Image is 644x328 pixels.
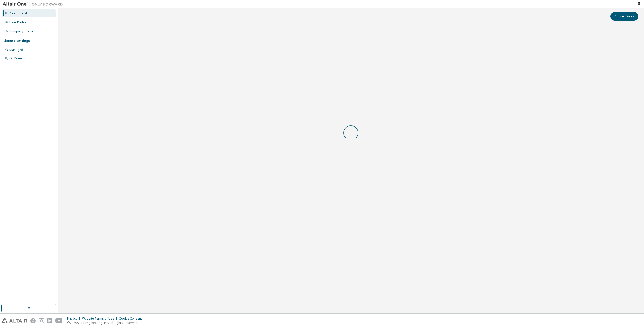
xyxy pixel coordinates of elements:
div: Company Profile [9,29,33,33]
div: Dashboard [9,11,27,15]
div: User Profile [9,20,26,24]
img: facebook.svg [30,318,36,323]
img: instagram.svg [39,318,44,323]
div: Managed [9,48,23,52]
img: altair_logo.svg [2,318,27,323]
div: Website Terms of Use [82,317,119,321]
div: License Settings [3,39,30,43]
div: Privacy [67,317,82,321]
div: On Prem [9,56,22,60]
p: © 2025 Altair Engineering, Inc. All Rights Reserved. [67,321,145,325]
img: youtube.svg [55,318,63,323]
img: linkedin.svg [47,318,52,323]
img: Altair One [3,2,65,7]
button: Contact Sales [610,12,638,21]
div: Cookie Consent [119,317,145,321]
